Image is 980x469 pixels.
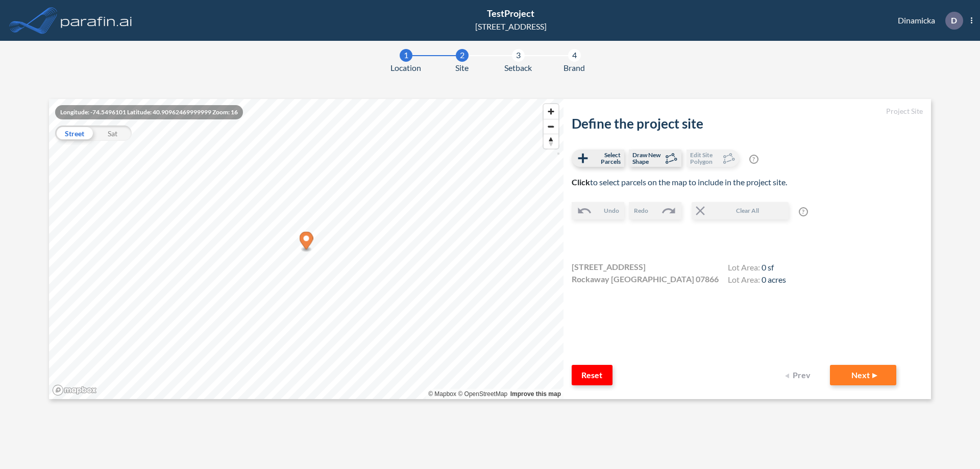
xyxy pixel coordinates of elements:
span: Location [390,62,421,74]
div: Longitude: -74.5496101 Latitude: 40.90962469999999 Zoom: 16 [55,105,243,119]
div: 3 [512,49,525,62]
a: OpenStreetMap [458,390,507,398]
button: Undo [572,202,624,219]
button: Zoom out [544,119,558,134]
button: Reset [572,365,612,385]
div: Sat [93,126,132,141]
div: 1 [400,49,412,62]
button: Zoom in [544,104,558,119]
h4: Lot Area: [728,275,786,287]
img: logo [59,10,134,31]
span: Draw New Shape [632,152,663,165]
a: Improve this map [510,390,561,398]
span: [STREET_ADDRESS] [572,261,646,273]
span: Site [455,62,469,74]
div: Dinamicka [883,12,972,30]
button: Redo [629,202,681,219]
div: 2 [456,49,469,62]
button: Next [830,365,896,385]
span: ? [749,155,758,164]
div: 4 [568,49,581,62]
p: D [951,16,957,25]
span: Setback [504,62,532,74]
span: 0 sf [762,262,774,272]
a: Mapbox homepage [52,384,97,396]
span: Select Parcels [591,152,621,165]
div: [STREET_ADDRESS] [475,20,547,33]
span: 0 acres [762,275,786,284]
span: Brand [563,62,585,74]
h5: Project Site [572,107,923,116]
span: Undo [604,206,619,215]
div: Map marker [300,232,313,253]
span: Zoom out [544,119,558,134]
span: Rockaway [GEOGRAPHIC_DATA] 07866 [572,273,719,285]
span: Clear All [708,206,788,215]
span: TestProject [487,8,534,19]
div: Street [55,126,93,141]
button: Clear All [692,202,789,219]
button: Prev [779,365,820,385]
span: Redo [634,206,648,215]
h2: Define the project site [572,116,923,132]
b: Click [572,177,590,187]
span: ? [799,207,808,216]
span: Edit Site Polygon [690,152,720,165]
a: Mapbox [428,390,456,398]
h4: Lot Area: [728,262,786,275]
button: Reset bearing to north [544,134,558,149]
span: to select parcels on the map to include in the project site. [572,177,787,187]
canvas: Map [49,99,563,399]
